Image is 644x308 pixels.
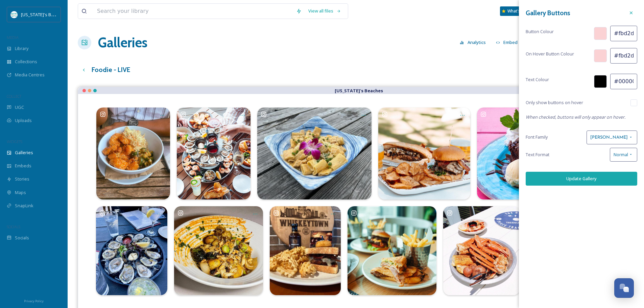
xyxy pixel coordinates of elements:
img: download.png [11,11,18,18]
a: Opens media popup. Media description: INTRODUCING OUR NEW MENU ITEM 🥁... D'macs Whiskey Town Warr... [266,206,344,295]
span: Text Colour [526,76,549,83]
input: Search your library [94,4,293,19]
h3: Foodie - LIVE [92,65,130,75]
a: Opens media popup. Media description: When you come for the beach, at least stay for the sandwich... [344,206,440,295]
a: Analytics [456,36,493,49]
a: Opens media popup. Media description: Every day is a day for good eats and good fun! 🌟 At Woodsid... [375,108,474,199]
span: SnapLink [15,203,33,209]
strong: [US_STATE]'s Beaches [335,88,383,94]
a: Opens media popup. Media description: Here’s a true catch of the day. 🦞☝️ Our Perch Seafood Tower... [173,108,254,199]
button: Update Gallery [526,172,637,186]
span: Embeds [15,163,31,169]
span: Font Family [526,134,548,140]
span: Socials [15,235,29,241]
h3: Gallery Buttons [526,8,570,18]
a: Opens media popup. Media description: April 4- April 7, 2025 ☀️🌊 It’s my birthday!! How exciting!... [93,108,173,199]
button: Embed [493,36,521,49]
button: Open Chat [614,278,634,298]
button: Analytics [456,36,489,49]
span: Text Format [526,151,549,158]
a: Privacy Policy [24,297,44,305]
a: Opens media popup. Media description: Absolutely amazing time visiting our Engel & Völkers family... [93,206,170,295]
span: On Hover Button Colour [526,51,574,57]
span: Media Centres [15,72,45,78]
span: Library [15,45,28,52]
span: [US_STATE]'s Beaches [21,11,66,18]
span: Privacy Policy [24,299,44,303]
a: View all files [305,4,344,18]
span: Normal [614,151,628,158]
a: Opens media popup. Media description: Seaside sensations on every plate. Taste paradise at The Gu... [440,206,523,295]
span: UGC [15,104,24,111]
a: Galleries [98,32,147,53]
span: WIDGETS [7,139,22,144]
span: Uploads [15,117,32,124]
span: MEDIA [7,35,19,40]
span: Button Colour [526,28,554,35]
span: COLLECT [7,94,21,99]
span: Galleries [15,149,33,156]
em: When checked, buttons will only appear on hover. [526,114,625,120]
span: [PERSON_NAME] [590,134,628,141]
span: Only show buttons on hover [526,99,583,106]
span: Maps [15,189,26,196]
a: Opens media popup. Media description: 🍫🥮🍦Some days, decadence rules! #todayistheday #eatdessertfi... [474,108,618,199]
a: Opens media popup. Media description: Blown away is an appropriate phrase for jessesonthebay in v... [171,206,266,295]
span: SOCIALS [7,224,20,229]
a: Opens media popup. Media description: Come get your pasta fix with us! 🤩 we will be open for the ... [254,108,375,199]
span: Stories [15,176,29,182]
a: What's New [500,6,534,16]
span: Collections [15,58,37,65]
